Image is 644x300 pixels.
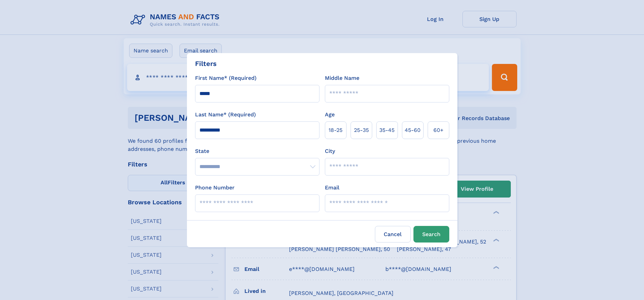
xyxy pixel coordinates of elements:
label: Phone Number [195,184,235,192]
span: 60+ [433,126,444,134]
span: 35‑45 [379,126,395,134]
label: Last Name* (Required) [195,111,256,119]
span: 25‑35 [354,126,369,134]
label: Cancel [375,226,411,243]
label: Age [325,111,335,119]
label: City [325,147,335,155]
label: Middle Name [325,74,359,82]
label: First Name* (Required) [195,74,257,82]
span: 45‑60 [405,126,421,134]
button: Search [413,226,449,243]
div: Filters [195,59,217,69]
label: State [195,147,319,155]
span: 18‑25 [329,126,342,134]
label: Email [325,184,339,192]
